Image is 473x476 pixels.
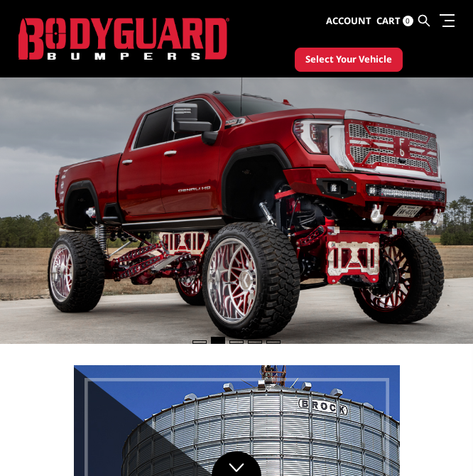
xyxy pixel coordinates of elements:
[18,18,229,59] img: BODYGUARD BUMPERS
[376,2,413,40] a: Cart 0
[326,2,371,40] a: Account
[211,337,225,344] button: 2 of 5
[326,14,371,27] span: Account
[192,340,207,344] button: 1 of 5
[295,48,403,72] button: Select Your Vehicle
[248,340,262,344] button: 4 of 5
[229,340,244,344] button: 3 of 5
[403,16,413,26] span: 0
[266,340,281,344] button: 5 of 5
[376,14,401,27] span: Cart
[305,53,392,67] span: Select Your Vehicle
